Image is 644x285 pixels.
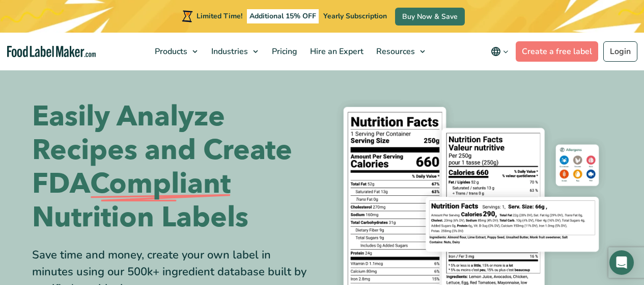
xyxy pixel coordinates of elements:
span: Pricing [269,46,298,57]
span: Compliant [90,167,231,201]
h1: Easily Analyze Recipes and Create FDA Nutrition Labels [32,100,315,235]
a: Create a free label [516,41,598,62]
a: Resources [370,33,430,70]
a: Login [603,41,637,62]
a: Industries [205,33,263,70]
a: Pricing [266,33,301,70]
span: Limited Time! [197,11,242,21]
span: Hire an Expert [307,46,365,57]
a: Products [149,33,203,70]
span: Industries [208,46,249,57]
span: Products [152,46,188,57]
div: Open Intercom Messenger [609,250,634,275]
a: Buy Now & Save [395,8,465,25]
a: Hire an Expert [304,33,368,70]
span: Resources [373,46,416,57]
span: Additional 15% OFF [247,9,319,23]
span: Yearly Subscription [323,11,387,21]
